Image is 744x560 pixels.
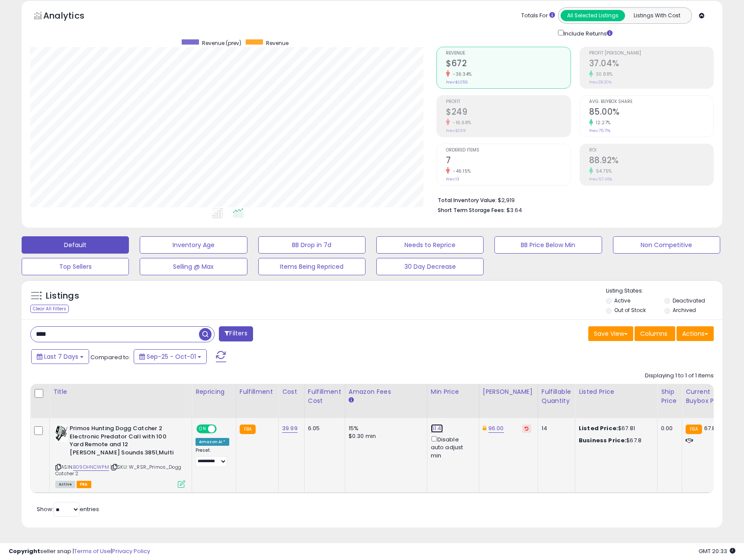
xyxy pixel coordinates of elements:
div: Fulfillable Quantity [542,387,571,406]
small: 54.75% [593,168,612,174]
span: Sep-25 - Oct-01 [147,352,196,361]
h2: 88.92% [589,155,713,167]
div: Title [53,387,188,396]
div: seller snap | | [9,547,150,556]
span: Ordered Items [446,148,570,153]
button: Top Sellers [22,258,129,275]
small: -36.34% [450,71,472,77]
button: Filters [219,326,253,341]
label: Archived [673,306,696,314]
span: Columns [640,329,667,338]
span: Revenue [266,39,289,47]
div: $67.8 [579,437,651,444]
span: 2025-10-9 20:33 GMT [699,547,735,555]
div: Amazon Fees [349,387,423,396]
a: 39.99 [282,424,298,433]
span: | SKU: W_RSR_Primos_Dogg Catcher 2 [55,463,181,476]
small: Prev: $299 [446,128,466,133]
b: Short Term Storage Fees: [438,206,505,214]
button: 30 Day Decrease [376,258,484,275]
label: Out of Stock [614,306,646,314]
p: Listing States: [606,287,722,295]
div: Ship Price [661,387,678,406]
button: Non Competitive [613,236,720,254]
button: Actions [677,326,714,341]
label: Active [614,297,630,304]
a: 96.00 [488,424,504,433]
strong: Copyright [9,547,40,555]
div: Include Returns [552,28,623,38]
div: Clear All Filters [30,305,69,313]
div: Disable auto adjust min [431,434,472,460]
div: 15% [349,425,420,432]
div: Totals For [521,12,555,20]
button: Needs to Reprice [376,236,484,254]
div: Fulfillment Cost [308,387,341,406]
img: 41z6BCPwrVL._SL40_.jpg [55,425,67,442]
small: -46.15% [450,168,471,174]
h2: $249 [446,107,570,119]
button: BB Price Below Min [494,236,602,254]
b: Business Price: [579,436,626,444]
span: Profit [PERSON_NAME] [589,51,713,56]
span: All listings currently available for purchase on Amazon [55,481,75,488]
a: B09DHNCWPM [73,463,109,471]
h2: 7 [446,155,570,167]
div: 6.05 [308,425,338,432]
small: Prev: 57.46% [589,177,612,182]
h5: Listings [46,290,79,302]
div: Cost [282,387,301,396]
button: Columns [635,326,675,341]
span: FBA [77,481,91,488]
small: Amazon Fees. [349,396,354,404]
button: BB Drop in 7d [258,236,366,254]
span: Profit [446,100,570,104]
span: Revenue (prev) [202,39,241,47]
button: Listings With Cost [625,10,689,21]
span: Last 7 Days [44,352,78,361]
div: Listed Price [579,387,654,396]
label: Deactivated [673,297,705,304]
button: Inventory Age [140,236,247,254]
b: Primos Hunting Dogg Catcher 2 Electronic Predator Call with 100 Yard Remote and 12 [PERSON_NAME] ... [70,425,175,459]
small: Prev: 75.71% [589,128,610,133]
div: Fulfillment [240,387,275,396]
div: 14 [542,425,568,432]
button: Selling @ Max [140,258,247,275]
button: Default [22,236,129,254]
div: $67.81 [579,425,651,432]
small: Prev: $1,056 [446,80,468,85]
a: Privacy Policy [112,547,150,555]
div: [PERSON_NAME] [483,387,534,396]
small: 12.27% [593,119,611,126]
h2: 37.04% [589,58,713,70]
div: Displaying 1 to 1 of 1 items [645,372,714,380]
div: Preset: [196,447,229,467]
h2: 85.00% [589,107,713,119]
h2: $672 [446,58,570,70]
h5: Analytics [43,10,101,24]
span: Avg. Buybox Share [589,100,713,104]
span: Compared to: [90,353,130,361]
div: Current Buybox Price [686,387,730,406]
button: Save View [588,326,633,341]
div: Amazon AI * [196,438,229,446]
div: $0.30 min [349,432,420,440]
b: Total Inventory Value: [438,196,497,204]
li: $2,919 [438,194,707,205]
span: Show: entries [37,505,99,513]
small: Prev: 28.30% [589,80,612,85]
small: -16.68% [450,119,471,126]
small: 30.88% [593,71,613,77]
span: ON [197,425,208,433]
button: All Selected Listings [561,10,625,21]
a: 61.41 [431,424,443,433]
button: Last 7 Days [31,349,89,364]
div: ASIN: [55,425,185,487]
small: Prev: 13 [446,177,459,182]
b: Listed Price: [579,424,618,432]
button: Items Being Repriced [258,258,366,275]
small: FBA [686,425,702,434]
a: Terms of Use [74,547,111,555]
small: FBA [240,425,256,434]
